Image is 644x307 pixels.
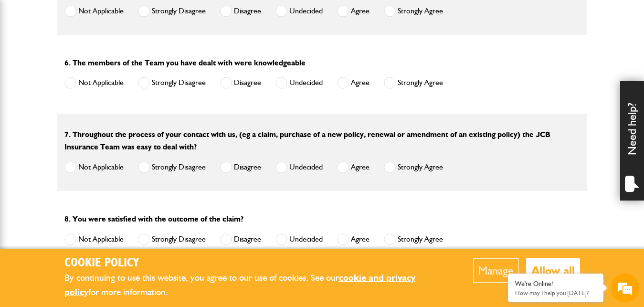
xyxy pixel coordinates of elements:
[384,77,443,89] label: Strongly Agree
[64,233,124,245] label: Not Applicable
[275,233,323,245] label: Undecided
[220,233,261,245] label: Disagree
[337,161,370,173] label: Agree
[130,239,173,252] em: Start Chat
[64,77,124,89] label: Not Applicable
[384,161,443,173] label: Strongly Agree
[473,258,519,283] button: Manage
[16,53,40,66] img: d_20077148190_company_1631870298795_20077148190
[220,5,261,17] label: Disagree
[64,161,124,173] label: Not Applicable
[337,5,370,17] label: Agree
[220,161,261,173] label: Disagree
[64,5,124,17] label: Not Applicable
[138,5,206,17] label: Strongly Disagree
[138,233,206,245] label: Strongly Disagree
[64,272,415,298] a: cookie and privacy policy
[337,77,370,89] label: Agree
[220,77,261,89] label: Disagree
[384,233,443,245] label: Strongly Agree
[12,145,174,166] input: Enter your phone number
[64,271,444,300] p: By continuing to use this website, you agree to our use of cookies. See our for more information.
[620,81,644,201] div: Need help?
[275,77,323,89] label: Undecided
[337,233,370,245] label: Agree
[64,213,580,225] p: 8. You were satisfied with the outcome of the claim?
[64,57,580,69] p: 6. The members of the Team you have dealt with were knowledgeable
[138,77,206,89] label: Strongly Disagree
[526,258,580,283] button: Allow all
[275,5,323,17] label: Undecided
[157,5,179,28] div: Minimize live chat window
[12,173,174,231] textarea: Type your message and hit 'Enter'
[515,289,596,296] p: How may I help you today?
[12,88,174,109] input: Enter your last name
[12,116,174,138] input: Enter your email address
[50,53,160,66] div: Chat with us now
[138,161,206,173] label: Strongly Disagree
[384,5,443,17] label: Strongly Agree
[275,161,323,173] label: Undecided
[515,280,596,288] div: We're Online!
[64,256,444,271] h2: Cookie Policy
[64,128,580,153] p: 7. Throughout the process of your contact with us, (eg a claim, purchase of a new policy, renewal...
